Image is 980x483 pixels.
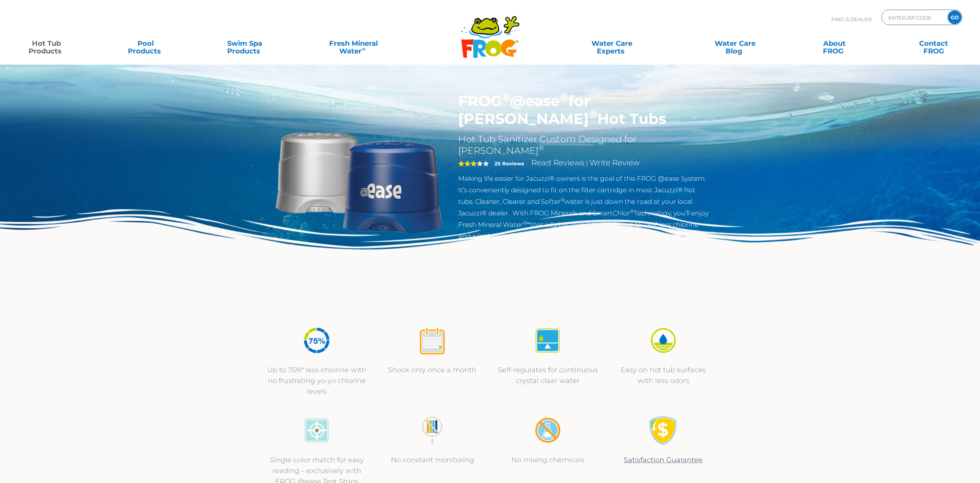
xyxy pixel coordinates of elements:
[590,158,640,167] a: Write Review
[498,365,598,386] p: Self-regulates for continuous crystal clear water
[418,326,447,355] img: icon-atease-shock-once
[458,160,477,167] span: 3
[267,365,367,397] p: Up to 75%* less chlorine with no frustrating yo-yo chlorine levels
[630,208,634,214] sup: ®
[888,12,940,23] input: Zip Code Form
[533,416,562,445] img: no-mixing1
[831,10,871,29] p: Find A Dealer
[494,160,524,167] strong: 25 Reviews
[948,10,962,24] input: GO
[305,36,402,51] a: Fresh MineralWater∞
[302,416,331,445] img: icon-atease-color-match
[586,160,588,167] span: |
[531,158,585,167] a: Read Reviews
[502,90,510,103] sup: ®
[498,455,598,465] p: No mixing chemicals
[362,46,365,52] sup: ∞
[561,197,565,203] sup: ®
[624,456,703,464] a: Satisfaction Guarantee
[589,108,597,121] sup: ®
[458,133,710,157] h2: Hot Tub Sanitizer Custom Designed for [PERSON_NAME]
[382,455,482,465] p: No constant monitoring
[418,416,447,445] img: no-constant-monitoring1
[796,36,873,51] a: AboutFROG
[549,36,675,51] a: Water CareExperts
[206,36,283,51] a: Swim SpaProducts
[458,92,710,128] h1: FROG @ease for [PERSON_NAME] Hot Tubs
[458,173,710,242] p: Making life easier for Jacuzzi® owners is the goal of this FROG @ease System. It’s conveniently d...
[649,326,678,355] img: icon-atease-easy-on
[538,144,544,152] sup: ®
[107,36,184,51] a: PoolProducts
[560,90,568,103] sup: ®
[8,36,85,51] a: Hot TubProducts
[697,36,774,51] a: Water CareBlog
[382,365,482,375] p: Shock only once a month
[271,92,447,268] img: Sundance-cartridges-2.png
[302,326,331,355] img: icon-atease-75percent-less
[649,416,678,445] img: Satisfaction Guarantee Icon
[895,36,972,51] a: ContactFROG
[613,365,714,386] p: Easy on hot tub surfaces with less odors
[533,326,562,355] img: icon-atease-self-regulates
